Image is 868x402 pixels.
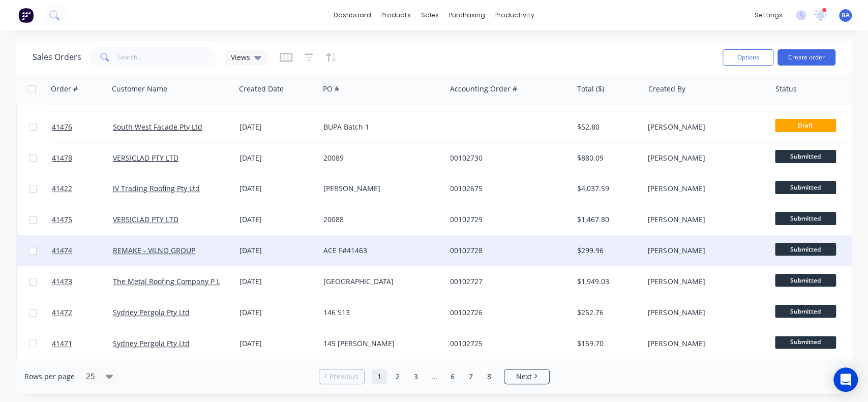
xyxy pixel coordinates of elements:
span: BA [842,11,850,20]
div: PO # [323,84,339,94]
a: 41476 [52,112,113,142]
div: 146 S13 [323,307,436,318]
div: Created Date [239,84,284,94]
div: Customer Name [112,84,167,94]
div: 00102730 [450,153,563,163]
div: sales [416,8,444,23]
span: 41471 [52,338,72,349]
div: [PERSON_NAME] [648,153,761,163]
span: Submitted [775,274,836,287]
h1: Sales Orders [33,52,81,62]
a: Page 2 [390,369,405,384]
div: purchasing [444,8,490,23]
span: 41478 [52,153,72,163]
div: 00102727 [450,276,563,287]
div: Order # [51,84,78,94]
button: Create order [777,49,835,66]
a: Page 1 is your current page [372,369,387,384]
span: Views [231,52,250,63]
div: [DATE] [240,153,315,163]
div: 00102726 [450,307,563,318]
a: dashboard [328,8,376,23]
div: [DATE] [240,276,315,287]
span: Submitted [775,181,836,194]
div: $1,949.03 [577,276,637,287]
span: 41422 [52,183,72,194]
div: 00102729 [450,214,563,225]
a: 41422 [52,173,113,204]
a: REMAKE - VILNO GROUP [113,245,195,255]
a: 41474 [52,235,113,266]
a: VERSICLAD PTY LTD [113,153,178,163]
div: [PERSON_NAME] [648,214,761,225]
div: $52.80 [577,122,637,132]
div: ACE F#41463 [323,245,436,256]
span: Submitted [775,243,836,256]
div: [PERSON_NAME] [648,245,761,256]
span: Next [516,372,532,382]
div: [DATE] [240,214,315,225]
span: 41472 [52,307,72,318]
div: Total ($) [577,84,604,94]
div: BUPA Batch 1 [323,122,436,132]
div: settings [750,8,788,23]
div: 00102728 [450,245,563,256]
a: JV Trading Roofing Pty Ltd [113,183,200,193]
a: Page 8 [482,369,497,384]
a: 41472 [52,297,113,328]
div: [DATE] [240,245,315,256]
div: [PERSON_NAME] [648,307,761,318]
div: [PERSON_NAME] [323,183,436,194]
span: 41473 [52,276,72,287]
span: 41476 [52,122,72,132]
div: [DATE] [240,183,315,194]
div: 00102675 [450,183,563,194]
span: Submitted [775,305,836,318]
div: [DATE] [240,338,315,349]
a: The Metal Roofing Company P L [113,276,220,286]
a: Page 3 [408,369,424,384]
div: Open Intercom Messenger [833,367,858,392]
a: Previous page [319,372,364,382]
div: products [376,8,416,23]
div: [PERSON_NAME] [648,276,761,287]
span: Previous [330,372,358,382]
a: 41473 [52,266,113,297]
a: Sydney Pergola Pty Ltd [113,307,190,317]
img: Factory [18,8,34,23]
div: $880.09 [577,153,637,163]
div: $299.96 [577,245,637,256]
div: [PERSON_NAME] [648,338,761,349]
a: VERSICLAD PTY LTD [113,214,178,224]
a: Page 7 [463,369,478,384]
div: 145 [PERSON_NAME] [323,338,436,349]
div: $1,467.80 [577,214,637,225]
span: Rows per page [24,372,75,382]
div: Accounting Order # [450,84,517,94]
span: Submitted [775,212,836,225]
a: Page 6 [445,369,460,384]
a: Sydney Pergola Pty Ltd [113,338,190,348]
div: 00102725 [450,338,563,349]
div: [PERSON_NAME] [648,122,761,132]
span: 41474 [52,245,72,256]
button: Options [723,49,773,66]
div: 20089 [323,153,436,163]
span: Draft [775,119,836,132]
div: 20088 [323,214,436,225]
div: [PERSON_NAME] [648,183,761,194]
div: Status [775,84,797,94]
div: productivity [490,8,540,23]
a: 41475 [52,204,113,235]
span: 41475 [52,214,72,225]
a: 41478 [52,143,113,173]
span: Submitted [775,336,836,349]
input: Search... [118,47,217,68]
a: Jump forward [427,369,442,384]
div: Created By [648,84,685,94]
div: $252.76 [577,307,637,318]
span: Submitted [775,150,836,163]
a: 41471 [52,328,113,359]
ul: Pagination [315,369,554,384]
div: [DATE] [240,122,315,132]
